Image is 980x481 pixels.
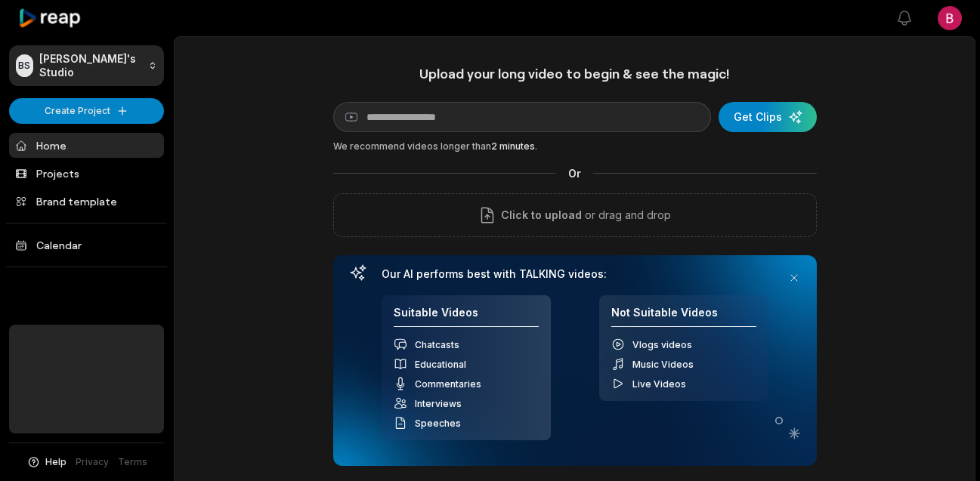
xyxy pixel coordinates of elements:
button: Help [26,455,66,469]
a: Terms [118,455,147,469]
a: Home [9,133,164,158]
span: Vlogs videos [632,339,692,350]
p: [PERSON_NAME]'s Studio [39,52,142,79]
span: Educational [415,359,466,370]
a: Brand template [9,189,164,214]
div: We recommend videos longer than . [333,140,817,153]
button: Get Clips [719,102,817,132]
button: Create Project [9,98,164,124]
span: Speeches [415,418,461,429]
h1: Upload your long video to begin & see the magic! [333,65,817,82]
span: Live Videos [632,378,686,390]
a: Projects [9,161,164,186]
span: Help [45,455,66,469]
span: Music Videos [632,359,694,370]
span: Commentaries [415,378,481,390]
a: Privacy [76,455,109,469]
h4: Suitable Videos [394,306,539,328]
h3: Our AI performs best with TALKING videos: [382,267,768,281]
span: Click to upload [501,206,582,224]
div: BS [16,54,33,77]
span: Or [556,165,593,181]
span: 2 minutes [491,140,535,152]
span: Chatcasts [415,339,459,350]
p: or drag and drop [582,206,671,224]
a: Calendar [9,233,164,257]
span: Interviews [415,398,462,409]
h4: Not Suitable Videos [611,306,756,328]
